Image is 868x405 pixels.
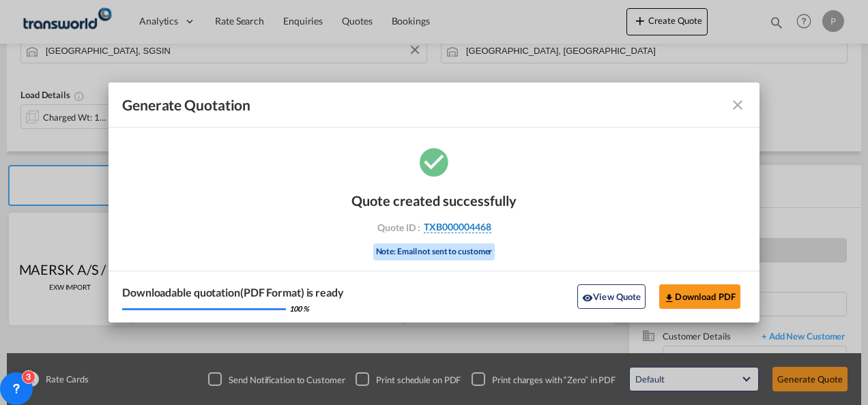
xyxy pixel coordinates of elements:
[577,284,646,309] button: icon-eyeView Quote
[664,292,675,303] md-icon: icon-download
[424,221,491,233] span: TXB000004468
[373,243,495,260] div: Note: Email not sent to customer
[351,192,517,209] div: Quote created successfully
[582,292,593,303] md-icon: icon-eye
[417,145,451,179] md-icon: icon-checkbox-marked-circle
[729,97,746,113] md-icon: icon-close fg-AAA8AD cursor m-0
[289,303,309,314] div: 100 %
[122,285,344,300] div: Downloadable quotation(PDF Format) is ready
[108,82,759,322] md-dialog: Generate Quotation Quote ...
[122,96,250,114] span: Generate Quotation
[355,221,513,233] div: Quote ID :
[659,284,740,309] button: Download PDF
